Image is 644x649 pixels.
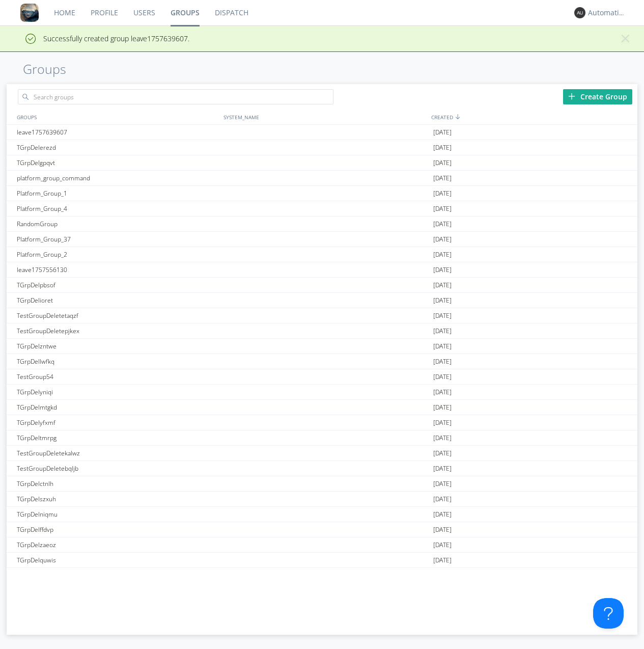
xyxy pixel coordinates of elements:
div: TestGroupDeletekalwz [14,446,221,461]
a: TestGroupDeletepjkex[DATE] [7,323,638,339]
span: [DATE] [433,339,452,354]
span: [DATE] [433,537,452,553]
a: TestGroupDeletebqljb[DATE] [7,461,638,476]
span: [DATE] [433,446,452,461]
div: TGrpDelquwis [14,553,221,567]
a: TGrpDelpbsof[DATE] [7,278,638,293]
a: Platform_Group_2[DATE] [7,247,638,262]
div: TGrpDelzntwe [14,339,221,354]
span: [DATE] [433,369,452,385]
img: 373638.png [574,7,585,18]
a: TGrpDelzaeoz[DATE] [7,537,638,553]
div: Automation+0004 [588,8,626,18]
span: [DATE] [433,247,452,262]
a: TGrpDelniqmu[DATE] [7,507,638,522]
a: TGrpDelmtgkd[DATE] [7,400,638,415]
span: [DATE] [433,385,452,400]
div: TGrpDelctnlh [14,476,221,491]
div: TGrpDelyfxmf [14,415,221,430]
span: [DATE] [433,415,452,430]
div: TGrpDelniqmu [14,507,221,522]
div: TGrpDelmtgkd [14,400,221,415]
div: RandomGroup [14,217,221,231]
a: Platform_Group_4[DATE] [7,201,638,217]
a: RandomGroup[DATE] [7,217,638,232]
a: TGrpDellwfkq[DATE] [7,354,638,369]
div: Create Group [563,89,632,104]
div: leave1757556130 [14,262,221,277]
div: TGrpDellwfkq [14,354,221,369]
a: TGrpDelyfxmf[DATE] [7,415,638,430]
span: [DATE] [433,262,452,278]
span: [DATE] [433,125,452,140]
div: TGrpDelpbsof [14,278,221,292]
span: [DATE] [433,354,452,369]
span: [DATE] [433,140,452,155]
a: TGrpDelzntwe[DATE] [7,339,638,354]
a: TGrpDelctnlh[DATE] [7,476,638,492]
div: TestGroup54 [14,369,221,384]
div: TGrpDelffdvp [14,522,221,537]
input: Search groups [18,89,333,104]
span: [DATE] [433,308,452,323]
span: [DATE] [433,278,452,293]
span: [DATE] [433,553,452,568]
iframe: Toggle Customer Support [593,598,624,629]
span: [DATE] [433,217,452,232]
span: [DATE] [433,522,452,537]
div: leave1757639607 [14,125,221,140]
a: Platform_Group_1[DATE] [7,186,638,201]
a: TGrpDeldwtqr[DATE] [7,568,638,583]
div: TestGroupDeletepjkex [14,323,221,338]
div: Platform_Group_4 [14,201,221,216]
a: TGrpDelioret[DATE] [7,293,638,308]
div: TGrpDeltmrpg [14,430,221,445]
div: TGrpDelszxuh [14,492,221,506]
a: TGrpDeltmrpg[DATE] [7,430,638,446]
a: TGrpDelffdvp[DATE] [7,522,638,537]
span: [DATE] [433,461,452,476]
div: SYSTEM_NAME [221,110,429,124]
span: [DATE] [433,507,452,522]
span: [DATE] [433,323,452,339]
span: [DATE] [433,155,452,171]
a: TGrpDelszxuh[DATE] [7,492,638,507]
span: [DATE] [433,476,452,492]
span: [DATE] [433,430,452,446]
div: Platform_Group_37 [14,232,221,247]
a: Platform_Group_37[DATE] [7,232,638,247]
div: TGrpDelerezd [14,140,221,155]
img: 8ff700cf5bab4eb8a436322861af2272 [20,4,39,22]
span: [DATE] [433,568,452,583]
div: TGrpDelyniqi [14,385,221,399]
span: [DATE] [433,232,452,247]
span: [DATE] [433,492,452,507]
div: Platform_Group_1 [14,186,221,201]
a: platform_group_command[DATE] [7,171,638,186]
a: TestGroupDeletekalwz[DATE] [7,446,638,461]
div: GROUPS [14,110,218,124]
a: TestGroupDeletetaqzf[DATE] [7,308,638,323]
a: leave1757639607[DATE] [7,125,638,140]
div: TGrpDeldwtqr [14,568,221,583]
div: TestGroupDeletetaqzf [14,308,221,323]
div: CREATED [429,110,638,124]
span: [DATE] [433,293,452,308]
a: TGrpDelyniqi[DATE] [7,385,638,400]
span: Successfully created group leave1757639607. [8,34,189,43]
span: [DATE] [433,201,452,217]
div: TGrpDelzaeoz [14,537,221,552]
a: TestGroup54[DATE] [7,369,638,385]
a: TGrpDelquwis[DATE] [7,553,638,568]
span: [DATE] [433,400,452,415]
span: [DATE] [433,186,452,201]
div: TGrpDelioret [14,293,221,308]
a: TGrpDelerezd[DATE] [7,140,638,155]
div: platform_group_command [14,171,221,185]
div: Platform_Group_2 [14,247,221,262]
img: plus.svg [568,93,575,100]
a: leave1757556130[DATE] [7,262,638,278]
a: TGrpDelgpqvt[DATE] [7,155,638,171]
div: TGrpDelgpqvt [14,155,221,170]
div: TestGroupDeletebqljb [14,461,221,476]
